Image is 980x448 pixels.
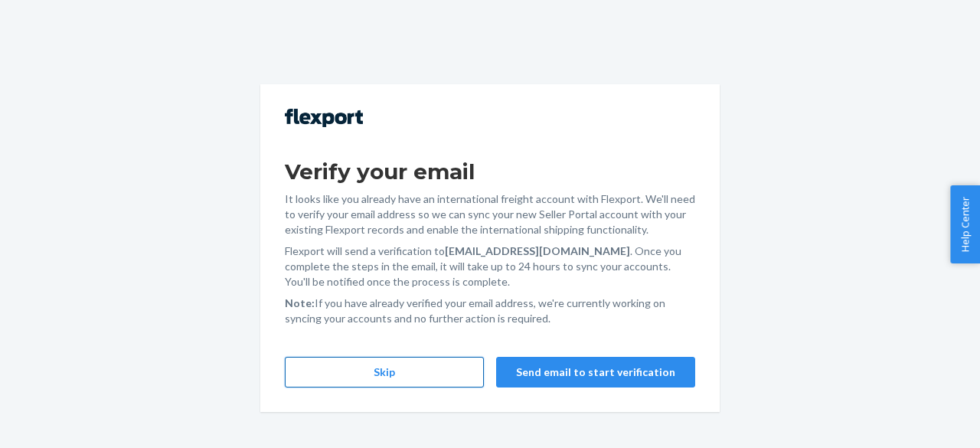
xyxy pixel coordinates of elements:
button: Skip [285,357,484,388]
strong: [EMAIL_ADDRESS][DOMAIN_NAME] [445,244,630,257]
img: Flexport logo [285,109,363,127]
p: It looks like you already have an international freight account with Flexport. We'll need to veri... [285,191,695,237]
button: Send email to start verification [496,357,695,388]
h1: Verify your email [285,158,695,185]
button: Help Center [950,185,980,263]
p: Flexport will send a verification to . Once you complete the steps in the email, it will take up ... [285,244,695,289]
p: If you have already verified your email address, we're currently working on syncing your accounts... [285,296,695,326]
strong: Note: [285,296,315,309]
